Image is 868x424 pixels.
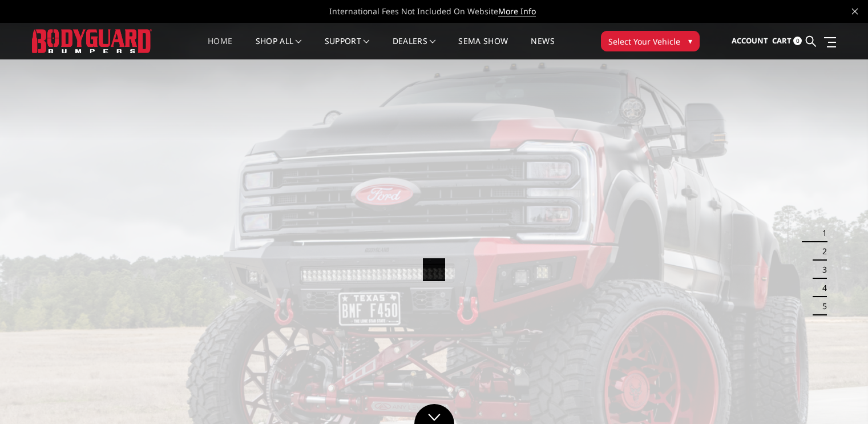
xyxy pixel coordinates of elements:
button: 4 of 5 [815,279,827,297]
a: Support [325,37,370,59]
a: Dealers [393,37,436,59]
a: shop all [256,37,302,59]
a: Click to Down [414,404,454,424]
button: Select Your Vehicle [601,31,700,51]
a: SEMA Show [458,37,508,59]
button: 2 of 5 [815,242,827,261]
button: 1 of 5 [815,224,827,242]
a: Account [732,26,768,57]
span: Account [732,35,768,46]
a: Home [208,37,232,59]
img: BODYGUARD BUMPERS [32,29,152,53]
button: 5 of 5 [815,297,827,315]
span: Select Your Vehicle [608,35,680,47]
a: Cart 0 [772,26,802,57]
span: 0 [793,37,802,45]
a: News [531,37,554,59]
span: ▾ [688,35,692,47]
span: Cart [772,35,792,46]
button: 3 of 5 [815,261,827,279]
a: More Info [498,6,536,17]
